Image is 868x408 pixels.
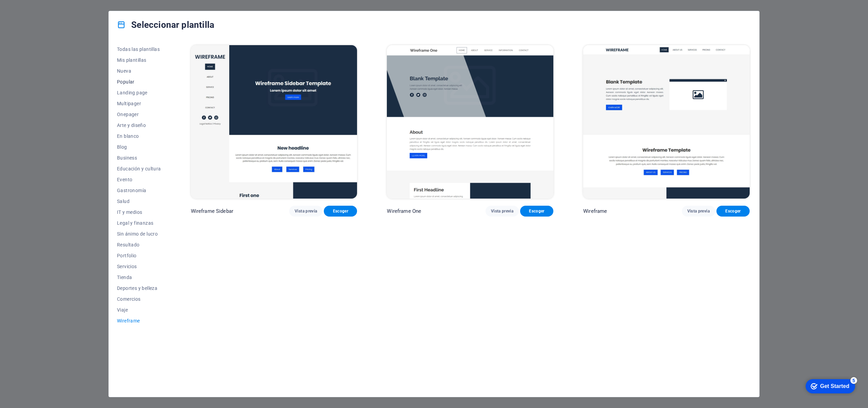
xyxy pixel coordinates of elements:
[117,218,161,228] button: Legal y finanzas
[117,177,161,182] span: Evento
[117,109,161,120] button: Onepager
[117,155,161,161] span: Business
[716,206,750,217] button: Escoger
[117,66,161,76] button: Nueva
[117,57,161,63] span: Mis plantillas
[117,239,161,250] button: Resultado
[117,112,161,117] span: Onepager
[117,228,161,239] button: Sin ánimo de lucro
[324,206,357,217] button: Escoger
[117,133,161,139] span: En blanco
[191,208,233,215] p: Wireframe Sidebar
[117,307,161,313] span: Viaje
[117,55,161,66] button: Mis plantillas
[117,79,161,85] span: Popular
[117,90,161,95] span: Landing page
[491,208,513,214] span: Vista previa
[117,44,161,55] button: Todas las plantillas
[5,3,55,18] div: Get Started 5 items remaining, 0% complete
[117,19,214,30] h4: Seleccionar plantilla
[117,87,161,98] button: Landing page
[387,208,421,215] p: Wireframe One
[20,7,49,14] div: Get Started
[117,185,161,196] button: Gastronomía
[117,253,161,258] span: Portfolio
[387,45,553,199] img: Wireframe One
[117,209,161,215] span: IT y medios
[117,98,161,109] button: Multipager
[117,250,161,261] button: Portfolio
[722,208,744,214] span: Escoger
[117,283,161,294] button: Deportes y belleza
[117,68,161,74] span: Nueva
[117,188,161,193] span: Gastronomía
[117,242,161,247] span: Resultado
[117,76,161,87] button: Popular
[583,45,750,199] img: Wireframe
[687,208,710,214] span: Vista previa
[117,207,161,218] button: IT y medios
[117,131,161,142] button: En blanco
[117,152,161,163] button: Business
[117,142,161,152] button: Blog
[117,294,161,304] button: Comercios
[583,208,607,215] p: Wireframe
[526,208,548,214] span: Escoger
[117,304,161,315] button: Viaje
[682,206,715,217] button: Vista previa
[117,296,161,302] span: Comercios
[117,163,161,174] button: Educación y cultura
[117,166,161,171] span: Educación y cultura
[191,45,357,199] img: Wireframe Sidebar
[117,272,161,283] button: Tienda
[289,206,322,217] button: Vista previa
[117,47,161,52] span: Todas las plantillas
[117,318,161,323] span: Wireframe
[117,285,161,291] span: Deportes y belleza
[117,231,161,237] span: Sin ánimo de lucro
[117,120,161,131] button: Arte y diseño
[117,275,161,280] span: Tienda
[486,206,519,217] button: Vista previa
[117,264,161,269] span: Servicios
[117,315,161,326] button: Wireframe
[117,199,161,204] span: Salud
[50,1,57,8] div: 5
[117,174,161,185] button: Evento
[117,261,161,272] button: Servicios
[117,101,161,106] span: Multipager
[329,208,352,214] span: Escoger
[117,123,161,128] span: Arte y diseño
[520,206,553,217] button: Escoger
[117,144,161,150] span: Blog
[295,208,317,214] span: Vista previa
[117,220,161,226] span: Legal y finanzas
[117,196,161,207] button: Salud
